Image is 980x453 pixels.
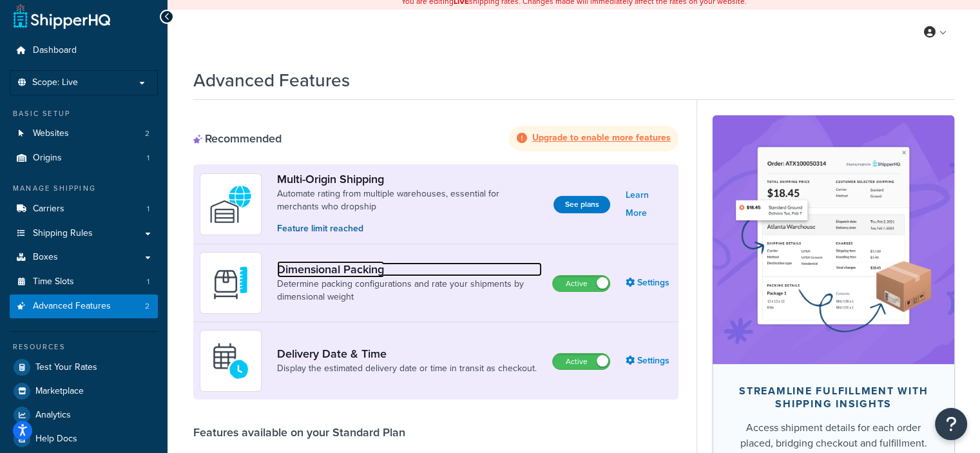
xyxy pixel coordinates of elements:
[145,301,149,312] span: 2
[10,222,158,246] a: Shipping Rules
[193,68,350,93] h1: Advanced Features
[33,301,111,312] span: Advanced Features
[208,260,253,305] img: DTVBYsAAAAAASUVORK5CYII=
[277,222,543,236] p: Feature limit reached
[33,128,69,139] span: Websites
[10,197,158,221] li: Carriers
[733,420,934,451] div: Access shipment details for each order placed, bridging checkout and fulfillment.
[193,131,282,146] div: Recommended
[10,146,158,170] a: Origins1
[10,122,158,146] li: Websites
[277,278,542,304] a: Determine packing configurations and rate your shipments by dimensional weight
[208,338,253,383] img: gfkeb5ejjkALwAAAABJRU5ErkJggg==
[35,386,84,397] span: Marketplace
[10,270,158,294] a: Time Slots1
[277,262,542,276] a: Dimensional Packing
[10,427,158,450] a: Help Docs
[10,403,158,427] a: Analytics
[33,204,64,215] span: Carriers
[33,153,62,164] span: Origins
[277,347,537,361] a: Delivery Date & Time
[33,276,74,287] span: Time Slots
[10,122,158,146] a: Websites2
[33,45,77,56] span: Dashboard
[553,354,610,369] label: Active
[10,356,158,379] a: Test Your Rates
[10,342,158,352] div: Resources
[10,294,158,318] a: Advanced Features2
[553,196,610,213] button: See plans
[626,186,672,222] a: Learn More
[626,274,672,292] a: Settings
[10,146,158,170] li: Origins
[10,294,158,318] li: Advanced Features
[10,246,158,269] a: Boxes
[32,77,78,88] span: Scope: Live
[147,204,149,215] span: 1
[553,276,610,291] label: Active
[33,252,58,263] span: Boxes
[35,362,97,373] span: Test Your Rates
[208,182,253,227] img: WatD5o0RtDAAAAAElFTkSuQmCC
[35,434,77,445] span: Help Docs
[147,153,149,164] span: 1
[35,410,71,421] span: Analytics
[10,108,158,119] div: Basic Setup
[10,270,158,294] li: Time Slots
[10,183,158,194] div: Manage Shipping
[10,39,158,63] a: Dashboard
[33,228,93,239] span: Shipping Rules
[732,135,935,345] img: feature-image-si-e24932ea9b9fcd0ff835db86be1ff8d589347e8876e1638d903ea230a36726be.png
[10,197,158,221] a: Carriers1
[277,362,537,375] a: Display the estimated delivery date or time in transit as checkout.
[626,352,672,370] a: Settings
[935,408,967,440] button: Open Resource Center
[277,188,543,213] a: Automate rating from multiple warehouses, essential for merchants who dropship
[147,276,149,287] span: 1
[277,172,543,186] a: Multi-Origin Shipping
[532,131,671,144] strong: Upgrade to enable more features
[193,425,405,439] div: Features available on your Standard Plan
[145,128,149,139] span: 2
[733,385,934,410] div: Streamline Fulfillment with Shipping Insights
[10,380,158,403] a: Marketplace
